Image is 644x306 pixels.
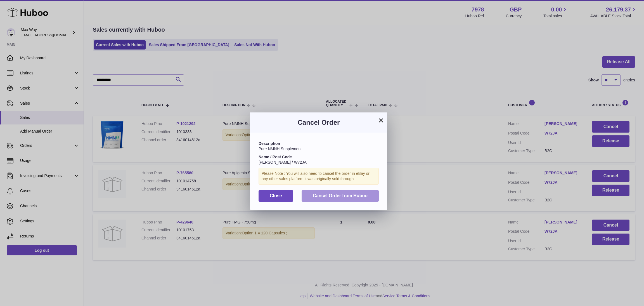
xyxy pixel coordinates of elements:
[259,168,379,185] div: Please Note : You will also need to cancel the order in eBay or any other sales platform it was o...
[259,141,280,146] strong: Description
[259,160,307,164] span: [PERSON_NAME] / W72JA
[259,155,292,159] strong: Name / Post Code
[259,147,302,151] span: Pure NMNH Supplement
[259,190,293,202] button: Close
[378,117,384,124] button: ×
[270,193,282,198] span: Close
[259,118,379,127] h3: Cancel Order
[313,193,368,198] span: Cancel Order from Huboo
[302,190,379,202] button: Cancel Order from Huboo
